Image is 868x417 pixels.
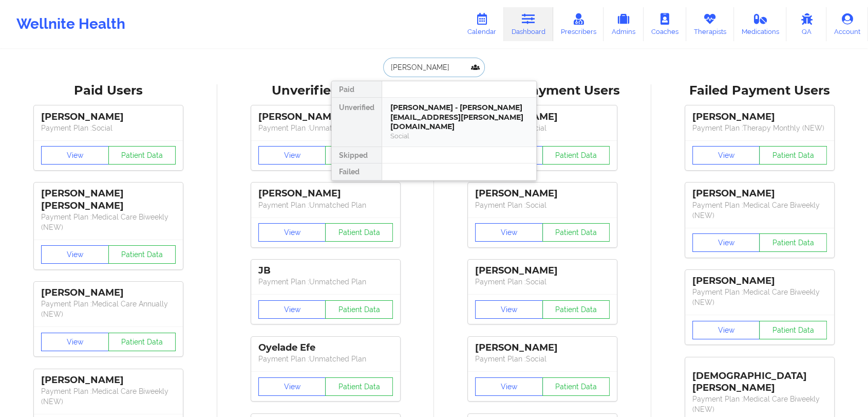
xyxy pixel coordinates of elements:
button: View [258,223,326,242]
p: Payment Plan : Medical Care Annually (NEW) [41,299,176,319]
button: View [475,300,543,319]
a: QA [786,7,826,41]
div: Oyelade Efe [258,342,393,354]
button: Patient Data [542,223,610,242]
div: [PERSON_NAME] [PERSON_NAME] [41,188,176,211]
p: Payment Plan : Unmatched Plan [258,354,393,364]
button: Patient Data [325,146,393,165]
button: View [692,233,760,252]
div: [PERSON_NAME] [258,188,393,200]
p: Payment Plan : Medical Care Biweekly (NEW) [692,200,827,221]
a: Admins [603,7,644,41]
a: Coaches [644,7,686,41]
a: Calendar [460,7,504,41]
div: [PERSON_NAME] [41,111,176,123]
div: [PERSON_NAME] [692,275,827,287]
button: Patient Data [759,233,827,252]
div: [PERSON_NAME] [692,111,827,123]
p: Payment Plan : Social [475,354,610,364]
button: View [475,223,543,242]
button: View [41,245,109,264]
div: Social [390,132,528,140]
button: View [41,146,109,165]
button: View [475,377,543,396]
button: View [692,146,760,165]
p: Payment Plan : Social [475,277,610,287]
p: Payment Plan : Unmatched Plan [258,123,393,133]
div: [PERSON_NAME] [475,111,610,123]
button: Patient Data [325,377,393,396]
button: Patient Data [542,146,610,165]
button: Patient Data [108,146,176,165]
p: Payment Plan : Social [41,123,176,133]
button: Patient Data [325,223,393,242]
div: [PERSON_NAME] [692,188,827,200]
button: Patient Data [759,321,827,339]
button: Patient Data [325,300,393,319]
button: Patient Data [108,245,176,264]
button: Patient Data [542,377,610,396]
div: [DEMOGRAPHIC_DATA][PERSON_NAME] [692,362,827,394]
button: View [692,321,760,339]
p: Payment Plan : Medical Care Biweekly (NEW) [692,394,827,414]
div: Skipped Payment Users [441,83,644,99]
p: Payment Plan : Social [475,200,610,210]
button: Patient Data [759,146,827,165]
button: View [258,377,326,396]
div: Unverified [332,98,382,147]
div: Failed [332,164,382,180]
p: Payment Plan : Social [475,123,610,133]
div: [PERSON_NAME] [475,342,610,354]
div: [PERSON_NAME] - [PERSON_NAME][EMAIL_ADDRESS][PERSON_NAME][DOMAIN_NAME] [390,103,528,132]
p: Payment Plan : Unmatched Plan [258,277,393,287]
div: [PERSON_NAME] [258,111,393,123]
div: [PERSON_NAME] [475,265,610,277]
a: Therapists [686,7,734,41]
button: View [258,146,326,165]
p: Payment Plan : Medical Care Biweekly (NEW) [692,287,827,307]
div: [PERSON_NAME] [475,188,610,200]
button: View [258,300,326,319]
div: [PERSON_NAME] [41,374,176,386]
p: Payment Plan : Therapy Monthly (NEW) [692,123,827,133]
div: Skipped [332,147,382,164]
p: Payment Plan : Unmatched Plan [258,200,393,210]
div: Paid [332,81,382,98]
button: Patient Data [542,300,610,319]
a: Dashboard [504,7,553,41]
button: View [41,333,109,351]
div: Paid Users [7,83,210,99]
button: Patient Data [108,333,176,351]
p: Payment Plan : Medical Care Biweekly (NEW) [41,386,176,407]
div: Failed Payment Users [658,83,861,99]
div: JB [258,265,393,277]
a: Account [826,7,868,41]
p: Payment Plan : Medical Care Biweekly (NEW) [41,212,176,232]
a: Prescribers [553,7,604,41]
div: Unverified Users [224,83,427,99]
div: [PERSON_NAME] [41,287,176,299]
a: Medications [734,7,787,41]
